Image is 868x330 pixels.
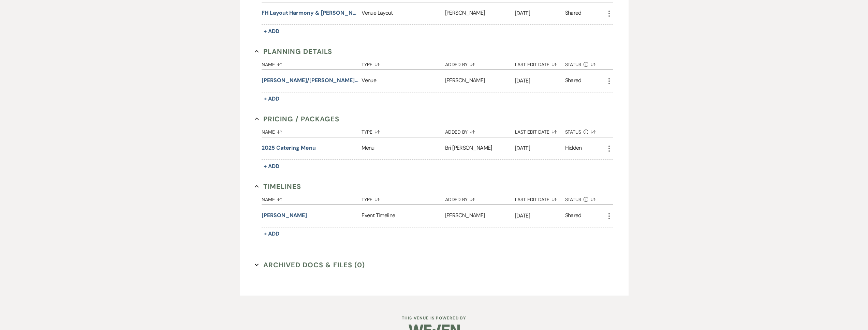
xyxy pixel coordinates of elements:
button: Added By [445,192,515,205]
p: [DATE] [515,76,565,85]
button: + Add [262,27,281,36]
button: Pricing / Packages [255,114,339,124]
button: Last Edit Date [515,192,565,205]
div: [PERSON_NAME] [445,205,515,227]
p: [DATE] [515,144,565,153]
span: + Add [264,230,279,237]
button: [PERSON_NAME] [262,211,307,220]
button: Last Edit Date [515,57,565,70]
p: [DATE] [515,211,565,220]
button: Name [262,192,362,205]
span: + Add [264,28,279,35]
button: [PERSON_NAME]/[PERSON_NAME] Layout [262,76,359,85]
button: Name [262,57,362,70]
span: Status [565,197,582,202]
button: Status [565,192,605,205]
div: Venue Layout [362,2,445,25]
span: + Add [264,95,279,102]
button: Added By [445,124,515,137]
button: Last Edit Date [515,124,565,137]
button: Type [362,57,445,70]
div: Menu [362,137,445,160]
div: Hidden [565,144,582,153]
button: FH Layout Harmony & [PERSON_NAME] [262,9,359,17]
p: [DATE] [515,9,565,18]
span: + Add [264,163,279,170]
div: Bri [PERSON_NAME] [445,137,515,160]
button: + Add [262,94,281,104]
button: Status [565,124,605,137]
span: Status [565,62,582,67]
div: Shared [565,211,582,221]
span: Status [565,130,582,134]
button: Status [565,57,605,70]
button: Type [362,124,445,137]
button: Name [262,124,362,137]
div: Event Timeline [362,205,445,227]
button: + Add [262,229,281,239]
div: Shared [565,76,582,86]
button: Timelines [255,181,301,192]
button: Type [362,192,445,205]
button: 2025 Catering Menu [262,144,316,152]
div: [PERSON_NAME] [445,70,515,92]
div: [PERSON_NAME] [445,2,515,25]
div: Shared [565,9,582,18]
button: + Add [262,162,281,171]
button: Added By [445,57,515,70]
button: Planning Details [255,46,332,57]
button: Archived Docs & Files (0) [255,260,365,270]
div: Venue [362,70,445,92]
